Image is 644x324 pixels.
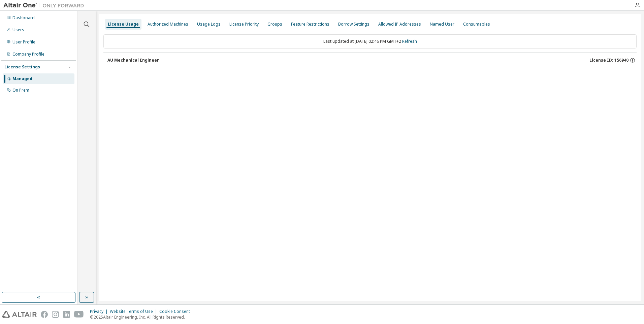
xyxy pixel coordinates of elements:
[12,15,35,21] div: Dashboard
[90,309,110,314] div: Privacy
[197,22,221,27] div: Usage Logs
[90,314,194,320] p: © 2025 Altair Engineering, Inc. All Rights Reserved.
[148,22,188,27] div: Authorized Machines
[338,22,369,27] div: Borrow Settings
[12,39,35,45] div: User Profile
[12,52,44,57] div: Company Profile
[74,311,84,318] img: youtube.svg
[41,311,48,318] img: facebook.svg
[291,22,329,27] div: Feature Restrictions
[52,311,59,318] img: instagram.svg
[12,88,29,93] div: On Prem
[2,311,37,318] img: altair_logo.svg
[107,53,637,68] button: AU Mechanical EngineerLicense ID: 156940
[108,22,139,27] div: License Usage
[378,22,421,27] div: Allowed IP Addresses
[430,22,454,27] div: Named User
[12,76,32,82] div: Managed
[63,311,70,318] img: linkedin.svg
[103,34,637,48] div: Last updated at: [DATE] 02:46 PM GMT+2
[589,58,629,63] span: License ID: 156940
[12,27,24,33] div: Users
[107,58,159,63] div: AU Mechanical Engineer
[159,309,194,314] div: Cookie Consent
[3,2,88,9] img: Altair One
[110,309,159,314] div: Website Terms of Use
[402,38,417,44] a: Refresh
[229,22,259,27] div: License Priority
[267,22,282,27] div: Groups
[463,22,490,27] div: Consumables
[4,64,40,70] div: License Settings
